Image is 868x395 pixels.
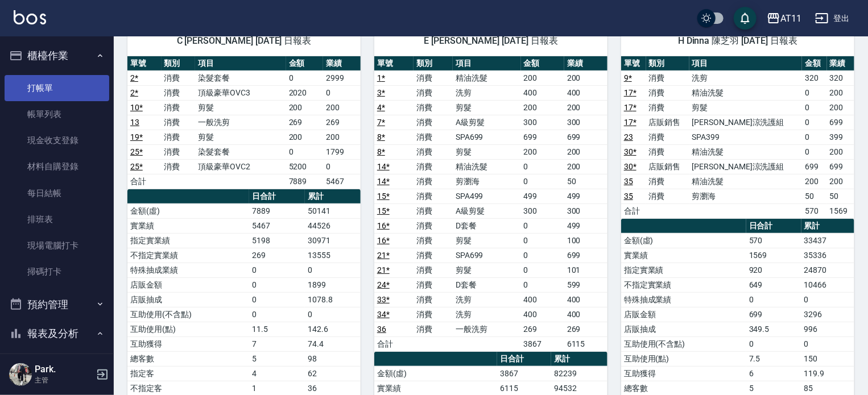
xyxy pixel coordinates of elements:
td: 剪瀏海 [689,189,802,203]
th: 日合計 [497,352,551,367]
td: 400 [564,292,607,307]
td: 0 [521,174,564,189]
td: 消費 [162,144,196,159]
td: 200 [564,100,607,115]
td: 消費 [414,292,453,307]
td: 7889 [286,174,324,189]
td: 0 [305,263,361,277]
td: SPA699 [453,130,521,144]
th: 金額 [802,56,827,71]
td: 剪髮 [453,263,521,277]
table: a dense table [621,56,854,219]
td: 不指定實業績 [621,277,746,292]
td: 269 [521,322,564,336]
td: 消費 [414,70,453,85]
td: 洗剪 [453,292,521,307]
td: 精油洗髮 [453,70,521,85]
td: 320 [827,70,854,85]
td: 1569 [827,203,854,218]
td: 2020 [286,85,324,100]
td: 互助使用(不含點) [621,336,746,351]
td: 13555 [305,248,361,263]
p: 主管 [35,375,93,385]
td: 剪髮 [453,144,521,159]
td: 消費 [414,248,453,263]
td: 11.5 [249,322,305,336]
td: 100 [564,233,607,248]
th: 類別 [414,56,453,71]
td: 一般洗剪 [195,115,286,130]
td: 0 [249,292,305,307]
td: 7 [249,336,305,351]
td: 10466 [801,277,854,292]
td: 金額(虛) [127,203,249,218]
td: 699 [564,130,607,144]
td: 互助獲得 [127,336,249,351]
td: 消費 [646,144,689,159]
td: 200 [323,100,361,115]
td: 24870 [801,263,854,277]
td: 62 [305,366,361,381]
td: 200 [564,159,607,174]
td: 消費 [646,130,689,144]
td: 3867 [521,336,564,351]
td: 200 [286,100,324,115]
td: 399 [827,130,854,144]
td: 精油洗髮 [689,174,802,189]
td: 消費 [414,233,453,248]
td: 400 [521,307,564,322]
td: 5467 [249,218,305,233]
button: AT11 [762,7,806,30]
td: 400 [564,307,607,322]
td: 剪髮 [195,100,286,115]
td: 消費 [162,130,196,144]
td: 剪髮 [195,130,286,144]
td: 剪瀏海 [453,174,521,189]
td: 消費 [414,307,453,322]
table: a dense table [374,56,607,352]
button: save [734,7,757,30]
td: 精油洗髮 [689,85,802,100]
td: D套餐 [453,218,521,233]
td: 特殊抽成業績 [127,263,249,277]
td: SPA699 [453,248,521,263]
span: H Dinna 陳芝羽 [DATE] 日報表 [635,35,841,47]
td: 總客數 [127,351,249,366]
td: 74.4 [305,336,361,351]
td: 2999 [323,70,361,85]
th: 類別 [162,56,196,71]
td: 消費 [414,174,453,189]
td: 996 [801,322,854,336]
td: 精油洗髮 [453,159,521,174]
button: 預約管理 [5,290,109,319]
td: 消費 [162,85,196,100]
td: 消費 [414,218,453,233]
td: A級剪髮 [453,203,521,218]
th: 項目 [689,56,802,71]
td: 44526 [305,218,361,233]
td: 實業績 [621,248,746,263]
td: 消費 [414,189,453,203]
td: 互助獲得 [621,366,746,381]
td: 店販金額 [621,307,746,322]
a: 掃碼打卡 [5,259,109,285]
td: 合計 [374,336,414,351]
td: 7889 [249,203,305,218]
td: 0 [802,85,827,100]
td: 消費 [162,100,196,115]
td: 實業績 [127,218,249,233]
td: 互助使用(不含點) [127,307,249,322]
td: 消費 [162,70,196,85]
td: 200 [521,144,564,159]
button: 報表及分析 [5,319,109,348]
td: 0 [249,307,305,322]
th: 單號 [621,56,646,71]
td: SPA499 [453,189,521,203]
td: 3867 [497,366,551,381]
span: E [PERSON_NAME] [DATE] 日報表 [388,35,594,47]
th: 業績 [323,56,361,71]
th: 項目 [453,56,521,71]
a: 36 [377,325,386,334]
th: 日合計 [249,189,305,204]
td: 200 [827,100,854,115]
